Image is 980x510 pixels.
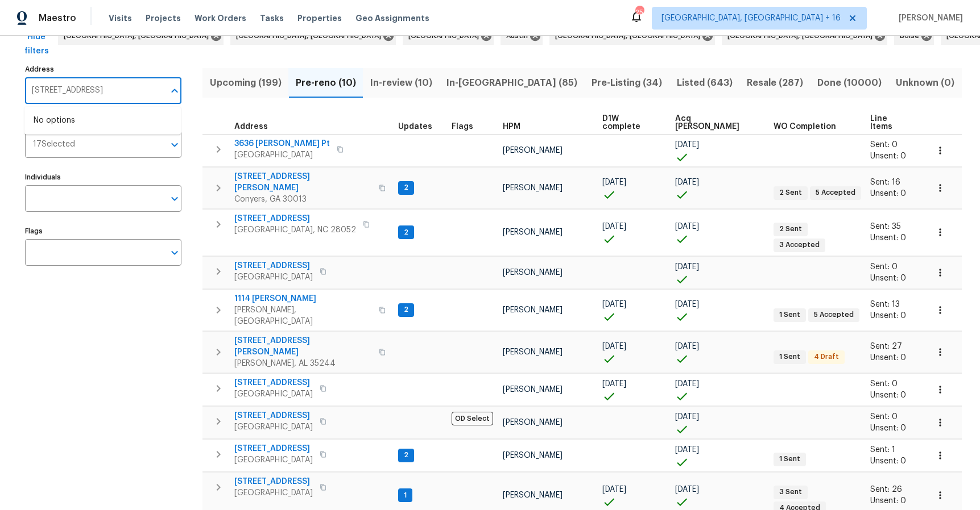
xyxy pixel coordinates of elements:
[870,354,906,362] span: Unsent: 0
[675,115,754,131] span: Acq [PERSON_NAME]
[894,12,963,24] span: [PERSON_NAME]
[234,138,330,149] span: 3636 [PERSON_NAME] Pt
[452,123,473,131] span: Flags
[25,174,181,181] label: Individuals
[549,27,715,45] div: [GEOGRAPHIC_DATA], [GEOGRAPHIC_DATA]
[503,419,563,427] span: [PERSON_NAME]
[399,305,413,315] span: 2
[452,412,493,425] span: OD Select
[403,27,494,45] div: [GEOGRAPHIC_DATA]
[870,497,906,505] span: Unsent: 0
[675,300,699,308] span: [DATE]
[894,27,934,45] div: Boise
[167,245,183,261] button: Open
[234,271,313,283] span: [GEOGRAPHIC_DATA]
[399,228,413,237] span: 2
[234,358,372,369] span: [PERSON_NAME], AL 35244
[602,486,626,494] span: [DATE]
[33,140,75,149] span: 17 Selected
[675,178,699,186] span: [DATE]
[896,75,955,91] span: Unknown (0)
[870,380,898,388] span: Sent: 0
[503,228,563,236] span: [PERSON_NAME]
[676,75,733,91] span: Listed (643)
[234,293,372,304] span: 1114 [PERSON_NAME]
[24,107,181,135] div: No options
[675,342,699,350] span: [DATE]
[234,335,372,358] span: [STREET_ADDRESS][PERSON_NAME]
[602,380,626,388] span: [DATE]
[167,137,183,153] button: Open
[234,213,356,224] span: [STREET_ADDRESS]
[775,240,824,250] span: 3 Accepted
[234,421,313,433] span: [GEOGRAPHIC_DATA]
[900,30,924,41] span: Boise
[503,306,563,314] span: [PERSON_NAME]
[503,269,563,277] span: [PERSON_NAME]
[234,476,313,487] span: [STREET_ADDRESS]
[775,454,805,464] span: 1 Sent
[234,410,313,421] span: [STREET_ADDRESS]
[503,184,563,192] span: [PERSON_NAME]
[870,141,898,149] span: Sent: 0
[555,30,705,41] span: [GEOGRAPHIC_DATA], [GEOGRAPHIC_DATA]
[722,27,887,45] div: [GEOGRAPHIC_DATA], [GEOGRAPHIC_DATA]
[775,310,805,320] span: 1 Sent
[370,75,432,91] span: In-review (10)
[295,75,356,91] span: Pre-reno (10)
[297,12,342,24] span: Properties
[503,386,563,394] span: [PERSON_NAME]
[592,75,663,91] span: Pre-Listing (34)
[25,77,164,104] input: Search ...
[602,300,626,308] span: [DATE]
[236,30,386,41] span: [GEOGRAPHIC_DATA], [GEOGRAPHIC_DATA]
[234,123,268,131] span: Address
[503,452,563,459] span: [PERSON_NAME]
[501,27,543,45] div: Austin
[870,300,900,308] span: Sent: 13
[503,147,563,154] span: [PERSON_NAME]
[774,123,836,131] span: WO Completion
[195,12,246,24] span: Work Orders
[675,413,699,421] span: [DATE]
[602,223,626,231] span: [DATE]
[234,304,372,327] span: [PERSON_NAME], [GEOGRAPHIC_DATA]
[775,487,807,497] span: 3 Sent
[234,149,330,161] span: [GEOGRAPHIC_DATA]
[870,178,900,186] span: Sent: 16
[355,12,429,24] span: Geo Assignments
[809,352,843,362] span: 4 Draft
[167,83,183,99] button: Close
[870,391,906,399] span: Unsent: 0
[870,424,906,432] span: Unsent: 0
[870,446,895,454] span: Sent: 1
[775,188,807,198] span: 2 Sent
[870,190,906,198] span: Unsent: 0
[746,75,803,91] span: Resale (287)
[775,352,805,362] span: 1 Sent
[675,141,699,149] span: [DATE]
[506,30,532,41] span: Austin
[870,342,902,350] span: Sent: 27
[64,30,213,41] span: [GEOGRAPHIC_DATA], [GEOGRAPHIC_DATA]
[870,234,906,242] span: Unsent: 0
[446,75,578,91] span: In-[GEOGRAPHIC_DATA] (85)
[775,224,807,234] span: 2 Sent
[870,312,906,320] span: Unsent: 0
[809,310,858,320] span: 5 Accepted
[58,27,224,45] div: [GEOGRAPHIC_DATA], [GEOGRAPHIC_DATA]
[408,30,483,41] span: [GEOGRAPHIC_DATA]
[870,457,906,465] span: Unsent: 0
[234,454,313,466] span: [GEOGRAPHIC_DATA]
[870,263,898,271] span: Sent: 0
[18,27,55,61] button: Hide filters
[675,263,699,271] span: [DATE]
[23,30,50,58] span: Hide filters
[234,377,313,388] span: [STREET_ADDRESS]
[234,443,313,454] span: [STREET_ADDRESS]
[870,223,901,231] span: Sent: 35
[234,388,313,400] span: [GEOGRAPHIC_DATA]
[870,115,908,131] span: Line Items
[146,12,181,24] span: Projects
[602,342,626,350] span: [DATE]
